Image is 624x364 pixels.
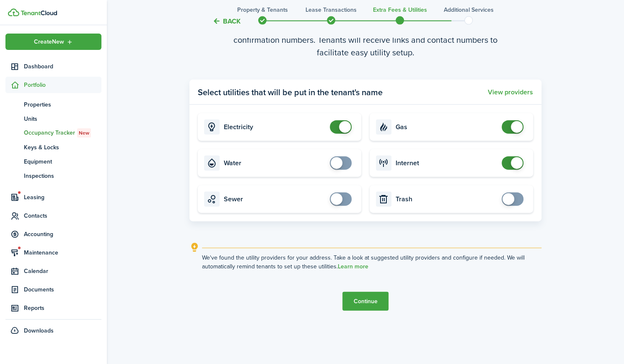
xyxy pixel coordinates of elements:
[5,34,101,50] button: Open menu
[373,5,427,14] h3: Extra fees & Utilities
[237,5,288,14] h3: Property & Tenants
[21,10,57,16] img: TenantCloud
[24,285,101,294] span: Documents
[396,195,497,203] card-title: Trash
[189,242,200,252] i: outline
[488,88,533,96] button: View providers
[338,263,368,270] a: Learn more
[24,248,101,257] span: Maintenance
[396,159,497,167] card-title: Internet
[79,129,89,137] span: New
[5,58,101,75] a: Dashboard
[224,123,326,131] card-title: Electricity
[5,112,101,126] a: Units
[224,159,326,167] card-title: Water
[34,39,64,45] span: Create New
[5,97,101,112] a: Properties
[24,114,101,123] span: Units
[24,81,101,89] span: Portfolio
[8,8,19,16] img: TenantCloud
[24,172,101,180] span: Inspections
[24,326,54,335] span: Downloads
[5,169,101,183] a: Inspections
[306,5,357,14] h3: Lease Transactions
[24,128,101,138] span: Occupancy Tracker
[444,5,494,14] h3: Additional Services
[24,304,101,312] span: Reports
[202,253,541,271] explanation-description: We've found the utility providers for your address. Take a look at suggested utility providers an...
[189,21,541,59] wizard-step-header-description: Tenants will set up services on their own and provide you their confirmation numbers. Tenants wil...
[224,195,326,203] card-title: Sewer
[5,154,101,169] a: Equipment
[24,193,101,202] span: Leasing
[342,292,388,311] button: Continue
[24,143,101,152] span: Keys & Locks
[24,230,101,239] span: Accounting
[24,100,101,109] span: Properties
[24,267,101,276] span: Calendar
[212,17,241,26] button: Back
[24,211,101,220] span: Contacts
[5,140,101,154] a: Keys & Locks
[5,300,101,316] a: Reports
[396,123,497,131] card-title: Gas
[5,126,101,140] a: Occupancy TrackerNew
[24,157,101,166] span: Equipment
[198,86,383,99] panel-main-title: Select utilities that will be put in the tenant's name
[24,62,101,71] span: Dashboard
